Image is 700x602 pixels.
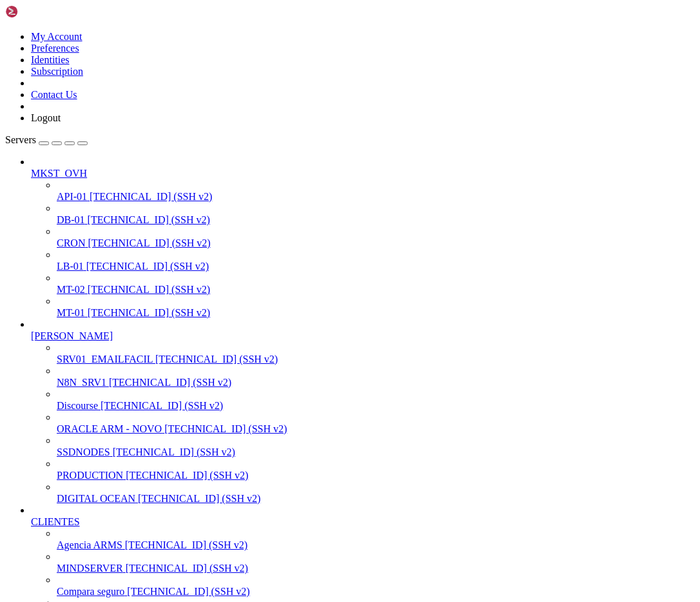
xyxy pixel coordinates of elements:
[5,192,10,202] span: ●
[57,249,695,272] li: LB-01 [TECHNICAL_ID] (SSH v2)
[5,148,532,159] x-row: <missing> 43 minutes ago EXPOSE map[80/tcp:{}] 0B b
[31,156,695,319] li: MKST_OVH
[57,458,695,481] li: PRODUCTION [TECHNICAL_ID] (SSH v2)
[57,377,695,388] a: N8N_SRV1 [TECHNICAL_ID] (SSH v2)
[57,307,85,318] span: MT-01
[72,192,83,203] span: ✅
[10,27,180,37] span: Vamos usar um método mais direto:
[15,488,147,498] span: ⏵⏵ bypass permissions on
[31,168,695,179] a: MKST_OVH
[31,66,83,77] a: Subscription
[31,31,83,42] a: My Account
[356,236,382,246] span: 213MB
[57,237,695,249] a: CRON [TECHNICAL_ID] (SSH v2)
[57,191,695,203] a: API-01 [TECHNICAL_ID] (SSH v2)
[5,367,532,378] x-row: - (0.3 segundos)
[57,493,135,504] span: DIGITAL OCEAN
[57,539,122,550] span: Agencia ARMS
[5,115,532,126] x-row: OMMENT
[5,93,10,103] span: ●
[57,423,695,435] a: ORACLE ARM - NOVO [TECHNICAL_ID] (SSH v2)
[5,422,532,433] x-row: 3. Inicia Nginx
[31,112,61,123] a: Logout
[15,499,119,509] span: (shift+tab to cycle)
[15,192,72,202] span: CONFIRMADO!
[88,237,210,248] span: [TECHNICAL_ID] (SSH v2)
[5,466,10,476] span: >
[31,516,80,527] span: CLIENTES
[31,168,87,179] span: MKST_OVH
[57,284,85,295] span: MT-02
[26,345,202,356] span: Arquivos já estão dentro da imagem
[5,214,532,225] x-row: A imagem :
[101,400,223,411] span: [TECHNICAL_ID] (SSH v2)
[57,551,695,574] li: MINDSERVER [TECHNICAL_ID] (SSH v2)
[5,137,532,148] x-row: uildkit.dockerfile.v0
[57,261,84,272] span: LB-01
[5,334,532,345] x-row: -
[224,488,358,498] span: ✗ Auto-update failed · Try
[57,214,85,225] span: DB-01
[10,345,21,356] span: ✅
[5,159,532,170] x-row: uildkit.dockerfile.v0
[88,307,210,318] span: [TECHNICAL_ID] (SSH v2)
[5,104,494,114] span: ⎿ IMAGE CREATED CREATED BY SIZE C
[57,261,695,272] a: LB-01 [TECHNICAL_ID] (SSH v2)
[5,60,532,71] x-row: f "%.2f MB\n", $1/1024/1024}')
[90,191,212,202] span: [TECHNICAL_ID] (SSH v2)
[57,481,695,505] li: DIGITAL OCEAN [TECHNICAL_ID] (SSH v2)
[5,389,186,399] span: Quando você rodar o container, ele:
[57,377,106,388] span: N8N_SRV1
[113,446,235,457] span: [TECHNICAL_ID] (SSH v2)
[5,246,330,257] span: - Isso são os arquivos do Mautic copiados para dentro da imagem
[31,330,695,342] a: [PERSON_NAME]
[436,488,477,498] span: npm i -g
[10,356,21,367] span: ✅
[14,5,210,15] span: Error: Command timed out after 2m 0.0s
[181,334,264,345] span: (não no runtime)
[57,563,123,574] span: MINDSERVER
[125,539,248,550] span: [TECHNICAL_ID] (SSH v2)
[57,388,695,412] li: Discourse [TECHNICAL_ID] (SSH v2)
[31,170,180,180] span: … +7 lines (ctrl+o to expand)
[57,354,153,365] span: SRV01_EMAILFACIL
[5,345,532,356] x-row: -
[113,236,351,246] span: COPY --chown=nginx:nginx /mautic /var/www/html
[109,377,231,388] span: [TECHNICAL_ID] (SSH v2)
[88,214,210,225] span: [TECHNICAL_ID] (SSH v2)
[15,236,113,246] span: Linha 9 do history:
[358,488,425,498] span: [PERSON_NAME]
[5,5,14,15] span: ⎿
[5,433,532,444] x-row: 4.
[10,367,21,378] span: ✅
[5,49,10,59] span: ●
[57,423,162,434] span: ORACLE ARM - NOVO
[57,365,695,388] li: N8N_SRV1 [TECHNICAL_ID] (SSH v2)
[57,539,695,551] a: Agencia ARMS [TECHNICAL_ID] (SSH v2)
[5,268,532,279] x-row: - ~213MB do Mautic
[217,499,345,509] span: @anthropic-ai/claude-code
[5,400,222,410] span: 1. Cria config se necessário (instantâneo)
[57,400,98,411] span: Discourse
[31,516,695,528] a: CLIENTES
[88,284,210,295] span: [TECHNICAL_ID] (SSH v2)
[57,435,695,458] li: SSDNODES [TECHNICAL_ID] (SSH v2)
[5,5,79,18] img: Shellngn
[57,586,124,597] span: Compara seguro
[57,446,110,457] span: SSDNODES
[57,470,123,481] span: PRODUCTION
[57,284,695,296] a: MT-02 [TECHNICAL_ID] (SSH v2)
[26,367,186,377] span: Por isso o startup é tão rápido
[86,261,209,272] span: [TECHNICAL_ID] (SSH v2)
[57,226,695,249] li: CRON [TECHNICAL_ID] (SSH v2)
[57,412,695,435] li: ORACLE ARM - NOVO [TECHNICAL_ID] (SSH v2)
[15,257,160,268] span: Tamanho total: 475MB, sendo:
[5,455,500,465] span: ────────────────────────────────────────────────────────────────────────────────────────────────
[57,203,695,226] li: DB-01 [TECHNICAL_ID] (SSH v2)
[164,423,287,434] span: [TECHNICAL_ID] (SSH v2)
[31,54,70,65] a: Identities
[57,400,695,412] a: Discourse [TECHNICAL_ID] (SSH v2)
[57,528,695,551] li: Agencia ARMS [TECHNICAL_ID] (SSH v2)
[10,334,21,345] span: ✅
[57,191,87,202] span: API-01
